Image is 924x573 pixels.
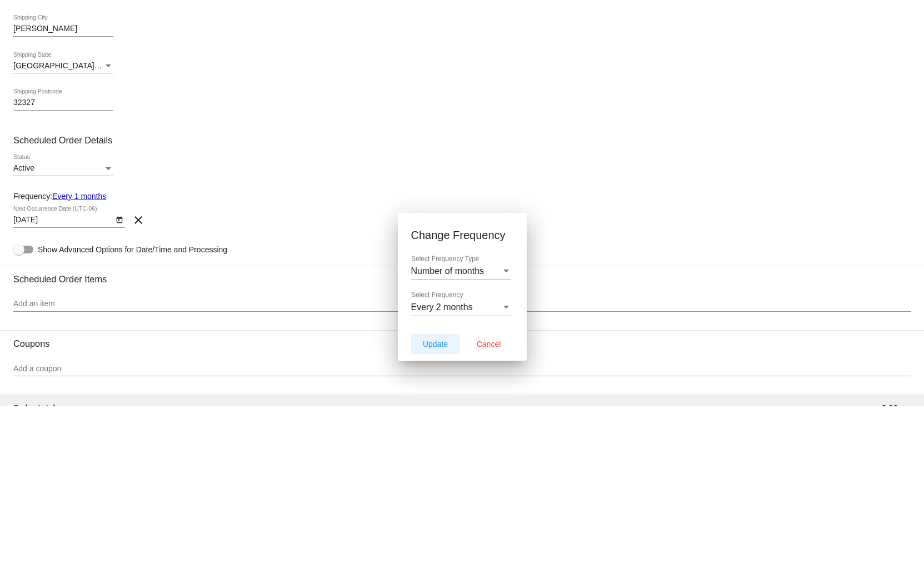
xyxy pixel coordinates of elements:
h1: Change Frequency [411,226,513,244]
span: Order total [13,403,56,412]
span: [GEOGRAPHIC_DATA] | [US_STATE] [13,61,144,70]
h3: Coupons [13,330,911,349]
h3: Scheduled Order Items [13,266,911,285]
span: Show Advanced Options for Date/Time and Processing [38,244,227,255]
span: Update [423,340,448,348]
button: Cancel [465,334,513,354]
span: Every 2 months [411,302,473,312]
mat-icon: clear [132,213,145,227]
input: Add a coupon [13,365,911,373]
span: 0.00 [882,403,898,412]
mat-select: Shipping State [13,62,113,71]
mat-select: Select Frequency Type [411,266,511,276]
mat-select: Status [13,164,113,173]
div: Frequency: [13,192,911,201]
input: Next Occurrence Date (UTC-06) [13,216,113,225]
mat-select: Select Frequency [411,302,511,312]
a: Every 1 months [52,192,106,201]
button: Update [411,334,460,354]
input: Shipping Postcode [13,98,113,107]
input: Shipping City [13,24,113,33]
h3: Scheduled Order Details [13,135,911,146]
span: Number of months [411,266,485,276]
button: Open calendar [113,213,125,225]
span: Cancel [477,340,501,348]
span: Active [13,163,34,172]
input: Add an item [13,300,911,308]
